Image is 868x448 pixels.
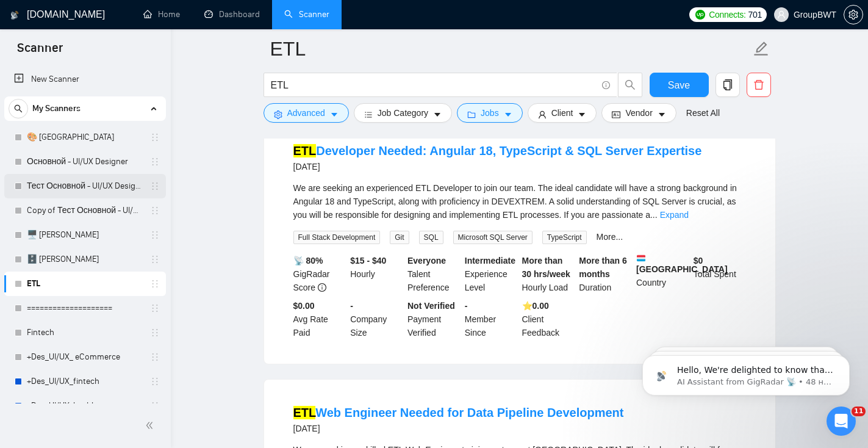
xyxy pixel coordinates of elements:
span: SQL [419,231,443,244]
span: holder [150,303,160,313]
span: holder [150,181,160,191]
a: 🗄️ [PERSON_NAME] [27,247,143,272]
input: Search Freelance Jobs... [271,78,597,93]
span: caret-down [504,110,512,119]
iframe: Intercom notifications сообщение [624,330,868,415]
span: TypeScript [542,231,587,244]
b: Intermediate [465,256,515,266]
button: Save [650,73,709,97]
a: Тест Основной - UI/UX Designer [27,174,143,198]
div: Duration [576,254,634,294]
span: Job Category [378,106,428,120]
span: search [619,79,642,90]
button: settingAdvancedcaret-down [264,103,349,123]
span: holder [150,230,160,240]
span: user [538,110,547,119]
span: Microsoft SQL Server [453,231,533,244]
span: caret-down [658,110,666,119]
b: $ 0 [694,256,703,266]
a: Copy of Тест Основной - UI/UX Designer [27,198,143,223]
button: delete [747,73,771,97]
span: bars [364,110,373,119]
div: Hourly [348,254,405,294]
span: 701 [748,8,762,21]
span: holder [150,132,160,142]
span: setting [274,110,282,119]
a: +Des_UI/UX_ eCommerce [27,345,143,369]
a: 🖥️ [PERSON_NAME] [27,223,143,247]
span: Full Stack Development [293,231,381,244]
input: Scanner name... [270,34,751,64]
span: Advanced [287,106,325,120]
div: Company Size [348,299,405,339]
span: holder [150,279,160,289]
div: Talent Preference [405,254,462,294]
div: We are seeking an experienced ETL Developer to join our team. The ideal candidate will have a str... [293,181,746,222]
div: GigRadar Score [291,254,348,294]
div: Country [634,254,691,294]
span: setting [844,10,863,20]
a: Fintech [27,320,143,345]
b: 📡 80% [293,256,323,266]
button: copy [716,73,740,97]
div: [DATE] [293,159,702,174]
span: Save [668,78,690,93]
span: holder [150,401,160,411]
button: idcardVendorcaret-down [601,103,676,123]
a: ETL [27,272,143,296]
span: We are seeking an experienced ETL Developer to join our team. The ideal candidate will have a str... [293,183,737,220]
a: Expand [660,210,689,220]
a: ETLWeb Engineer Needed for Data Pipeline Development [293,406,624,419]
button: folderJobscaret-down [457,103,523,123]
span: Git [390,231,409,244]
iframe: Intercom live chat [827,406,856,436]
div: Client Feedback [520,299,577,339]
a: More... [597,232,623,242]
b: More than 6 months [579,256,627,279]
a: searchScanner [284,9,329,20]
div: Member Since [462,299,520,339]
a: setting [844,10,863,20]
b: - [465,301,468,311]
a: New Scanner [14,67,156,92]
b: Not Verified [407,301,455,311]
a: Reset All [686,106,720,120]
b: $0.00 [293,301,315,311]
span: user [777,10,786,19]
img: upwork-logo.png [695,10,705,20]
span: ... [650,210,658,220]
span: caret-down [578,110,586,119]
a: Основной - UI/UX Designer [27,150,143,174]
span: holder [150,377,160,386]
span: holder [150,206,160,215]
span: holder [150,255,160,264]
a: +Des_UI/UX_health [27,394,143,418]
b: More than 30 hrs/week [522,256,570,279]
img: 🇱🇺 [637,254,645,262]
span: copy [716,79,739,90]
img: logo [10,5,19,25]
b: - [350,301,353,311]
div: Total Spent [691,254,748,294]
span: 11 [852,406,866,416]
b: Everyone [407,256,446,266]
span: search [9,104,27,113]
span: caret-down [433,110,442,119]
span: idcard [612,110,620,119]
span: Client [551,106,573,120]
mark: ETL [293,144,317,157]
span: holder [150,157,160,167]
a: dashboardDashboard [204,9,260,20]
span: My Scanners [32,96,81,121]
button: search [9,99,28,118]
span: double-left [145,419,157,432]
span: edit [753,41,769,57]
button: barsJob Categorycaret-down [354,103,452,123]
a: +Des_UI/UX_fintech [27,369,143,394]
a: 🎨 [GEOGRAPHIC_DATA] [27,125,143,150]
div: Payment Verified [405,299,462,339]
